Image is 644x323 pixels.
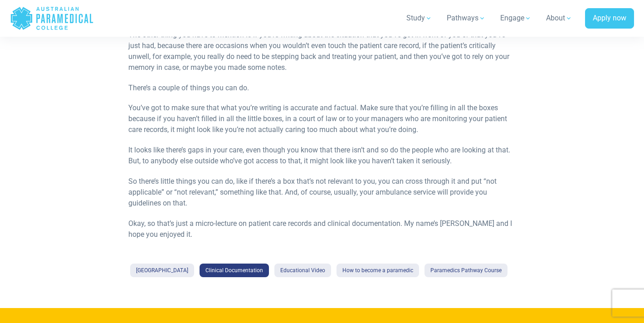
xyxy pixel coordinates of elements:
[424,264,507,277] a: Paramedics Pathway Course
[200,264,269,277] a: Clinical Documentation
[128,176,515,209] p: So there’s little things you can do, like if there’s a box that’s not relevant to you, you can cr...
[541,5,578,31] a: About
[585,8,634,29] a: Apply now
[10,4,94,33] a: Australian Paramedical College
[441,5,491,31] a: Pathways
[128,145,515,166] p: It looks like there’s gaps in your care, even though you know that there isn’t and so do the peop...
[128,218,515,240] p: Okay, so that’s just a micro-lecture on patient care records and clinical documentation. My name’...
[128,83,515,93] p: There’s a couple of things you can do.
[337,264,419,277] a: How to become a paramedic
[128,103,515,135] p: You’ve got to make sure that what you’re writing is accurate and factual. Make sure that you’re f...
[130,264,194,277] a: [GEOGRAPHIC_DATA]
[401,5,438,31] a: Study
[495,5,537,31] a: Engage
[274,264,331,277] a: Educational Video
[128,29,515,73] p: The other thing you have to mention is if you’re writing about the situation that you’ve got in f...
